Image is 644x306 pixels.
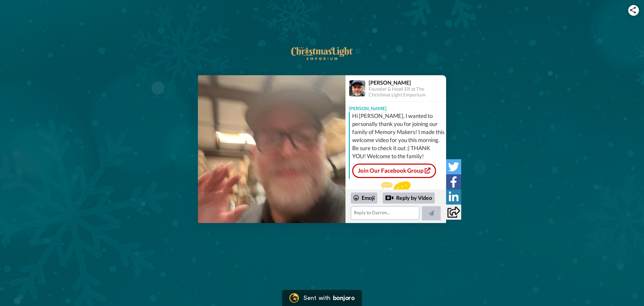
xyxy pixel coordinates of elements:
[349,80,365,96] img: Profile Image
[285,41,359,65] img: logo
[630,7,636,13] img: ic_share.svg
[383,192,435,204] div: Reply by Video
[381,181,411,195] img: message.svg
[369,86,446,98] div: Founder & Head Elf at The Christmas Light Emporium
[352,164,436,178] a: Join Our Facebook Group
[345,181,446,206] div: Send [PERSON_NAME] a reply.
[369,79,446,86] div: [PERSON_NAME]
[352,112,444,160] div: Hi [PERSON_NAME], I wanted to personally thank you for joining our family of Memory Makers! I mad...
[351,192,377,203] div: Emoji
[345,102,446,112] div: [PERSON_NAME]
[198,75,345,223] img: 13fcc93d-e308-4329-bb42-9f380352c949-thumb.jpg
[385,194,393,202] div: Reply by Video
